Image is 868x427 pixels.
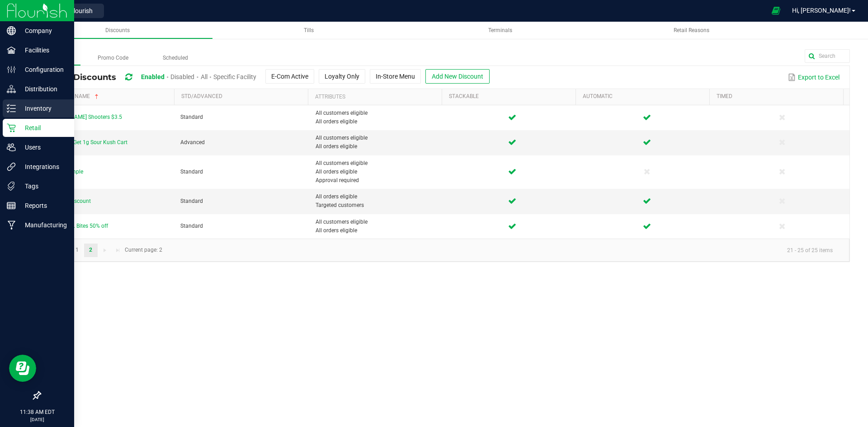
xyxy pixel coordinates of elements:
[316,218,439,226] span: All customers eligible
[4,408,70,416] p: 11:38 AM EDT
[7,123,16,132] inline-svg: Retail
[201,73,208,80] span: All
[7,162,16,171] inline-svg: Integrations
[168,243,840,258] kendo-pager-info: 21 - 25 of 25 items
[180,223,203,229] span: Standard
[16,25,70,36] p: Company
[7,46,16,55] inline-svg: Facilities
[16,161,70,172] p: Integrations
[180,169,203,175] span: Standard
[16,45,70,56] p: Facilities
[180,198,203,204] span: Standard
[16,84,70,94] p: Distribution
[16,103,70,114] p: Inventory
[16,142,70,153] p: Users
[316,192,439,201] span: All orders eligible
[316,109,439,117] span: All customers eligible
[71,244,84,257] a: Page 1
[46,114,122,120] span: [PERSON_NAME] Shooters $3.5
[93,93,100,100] span: Sortable
[7,143,16,152] inline-svg: Users
[4,416,70,423] p: [DATE]
[7,84,16,94] inline-svg: Distribution
[316,176,439,185] span: Approval required
[7,182,16,191] inline-svg: Tags
[265,69,314,84] button: E-Com Active
[308,89,442,105] th: Attributes
[16,181,70,192] p: Tags
[316,201,439,210] span: Targeted customers
[170,73,194,80] span: Disabled
[316,117,439,126] span: All orders eligible
[213,73,256,80] span: Specific Facility
[16,122,70,133] p: Retail
[7,104,16,113] inline-svg: Inventory
[319,69,365,84] button: Loyalty Only
[7,26,16,35] inline-svg: Company
[80,51,146,65] label: Promo Code
[674,27,709,33] span: Retail Reasons
[316,168,439,176] span: All orders eligible
[16,220,70,230] p: Manufacturing
[7,65,16,74] inline-svg: Configuration
[786,70,842,85] button: Export to Excel
[7,201,16,210] inline-svg: Reports
[46,223,108,229] span: White Choc. Bites 50% off
[16,64,70,75] p: Configuration
[16,200,70,211] p: Reports
[46,139,127,145] span: Spend $75 Get 1g Sour Kush Cart
[180,139,205,145] span: Advanced
[141,73,165,80] span: Enabled
[180,114,203,120] span: Standard
[316,134,439,142] span: All customers eligible
[488,27,512,33] span: Terminals
[425,69,490,84] button: Add New Discount
[766,2,786,19] span: Open Ecommerce Menu
[181,93,304,100] a: Std/AdvancedSortable
[7,221,16,230] inline-svg: Manufacturing
[316,226,439,235] span: All orders eligible
[583,93,706,100] a: AutomaticSortable
[717,93,840,100] a: TimedSortable
[9,355,36,382] iframe: Resource center
[316,142,439,151] span: All orders eligible
[370,69,421,84] button: In-Store Menu
[84,244,97,257] a: Page 2
[105,27,130,33] span: Discounts
[792,7,851,14] span: Hi, [PERSON_NAME]!
[316,159,439,168] span: All customers eligible
[40,239,849,262] kendo-pager: Current page: 2
[146,51,205,65] label: Scheduled
[47,93,170,100] a: Discount NameSortable
[432,73,483,80] span: Add New Discount
[304,27,314,33] span: Tills
[805,49,850,63] input: Search
[47,69,496,86] div: Retail Discounts
[449,93,572,100] a: StackableSortable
